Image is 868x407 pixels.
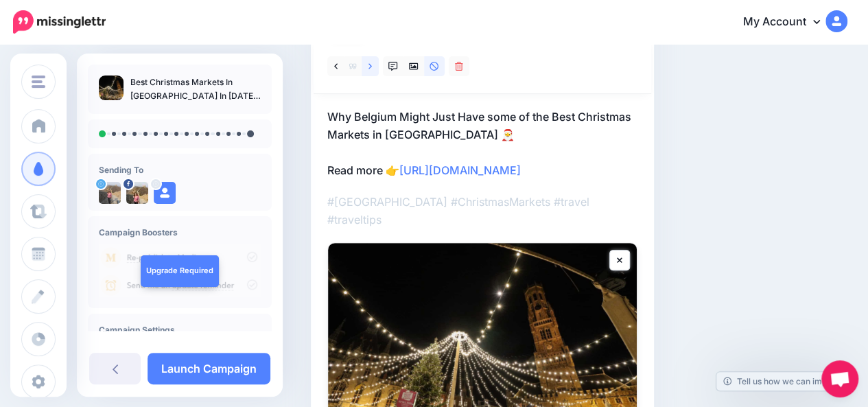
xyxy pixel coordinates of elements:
img: menu.png [32,75,45,88]
p: #[GEOGRAPHIC_DATA] #ChristmasMarkets #travel #traveltips [327,193,637,229]
p: Why Belgium Might Just Have some of the Best Christmas Markets in [GEOGRAPHIC_DATA] 🎅 Read more 👉 [327,108,637,179]
img: 0abaf9a4d5cfd30928449de5fbdd1d04_thumb.jpg [99,75,124,100]
a: Upgrade Required [141,255,219,287]
a: Tell us how we can improve [716,372,852,391]
a: My Account [729,5,847,39]
div: Open chat [821,360,858,397]
a: [URL][DOMAIN_NAME] [399,163,521,177]
h4: Sending To [99,165,261,175]
img: user_default_image.png [154,182,176,204]
p: Best Christmas Markets In [GEOGRAPHIC_DATA] In [DATE] To Attend [130,75,261,103]
img: 58443598_861259140882700_6099242461018718208_o-bsa94685.jpg [126,182,148,204]
h4: Campaign Settings [99,325,261,335]
img: campaign_review_boosters.png [99,244,261,297]
h4: Campaign Boosters [99,227,261,237]
img: Fr_szoHi-54039.jpg [99,182,121,204]
img: Missinglettr [13,10,106,34]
